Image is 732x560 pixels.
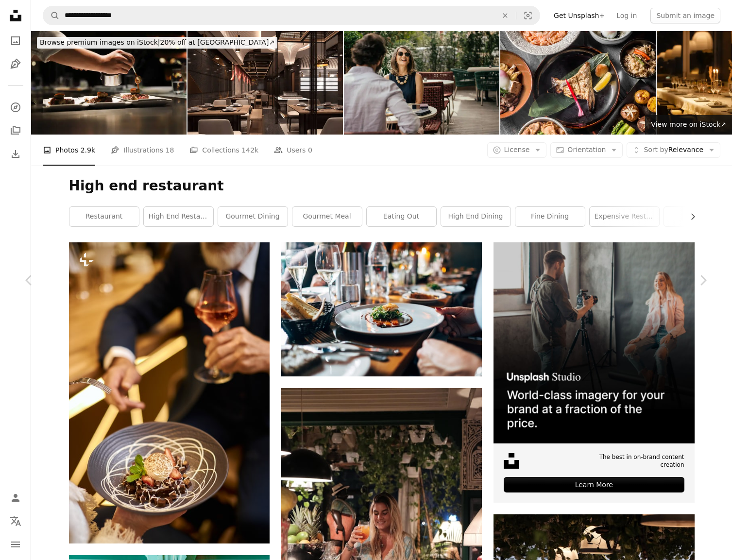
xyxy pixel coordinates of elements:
[43,6,60,25] button: Search Unsplash
[69,242,270,543] img: Close image of hand with glass of champagne, sweet dessert on grey dish. Beared man in tuxedo dri...
[494,6,516,25] button: Clear
[6,144,25,164] a: Download History
[69,207,139,226] a: restaurant
[281,242,482,376] img: dish on white ceramic plate
[6,488,25,508] a: Log in / Sign up
[567,146,606,153] span: Orientation
[6,98,25,117] a: Explore
[218,207,288,226] a: gourmet dining
[187,31,343,135] img: 3d render of cafe restaurant interior
[590,207,659,226] a: expensive restaurant
[494,242,694,503] a: The best in on-brand content creationLearn More
[441,207,511,226] a: high end dining
[611,8,643,23] a: Log in
[494,242,694,443] img: file-1715651741414-859baba4300dimage
[274,135,312,166] a: Users 0
[31,31,283,54] a: Browse premium images on iStock|20% off at [GEOGRAPHIC_DATA]↗
[627,142,720,158] button: Sort byRelevance
[504,477,684,492] div: Learn More
[111,135,174,166] a: Illustrations 18
[504,146,530,153] span: License
[6,31,25,51] a: Photos
[292,207,362,226] a: gourmet meal
[674,234,732,327] a: Next
[550,142,623,158] button: Orientation
[500,31,656,135] img: Japanese cuisine food
[308,145,312,155] span: 0
[645,115,732,135] a: View more on iStock↗
[548,8,611,23] a: Get Unsplash+
[684,207,695,226] button: scroll list to the right
[651,120,726,128] span: View more on iStock ↗
[69,177,695,195] h1: High end restaurant
[43,6,540,25] form: Find visuals sitewide
[166,145,174,155] span: 18
[6,121,25,140] a: Collections
[241,145,258,155] span: 142k
[504,453,519,469] img: file-1631678316303-ed18b8b5cb9cimage
[281,305,482,313] a: dish on white ceramic plate
[31,31,187,135] img: Teppanyaki style.
[6,511,25,531] button: Language
[6,535,25,554] button: Menu
[40,38,274,46] span: 20% off at [GEOGRAPHIC_DATA] ↗
[144,207,213,226] a: high end restaurant
[40,38,160,46] span: Browse premium images on iStock |
[344,31,499,135] img: Couple eating outside at luxury hotel
[574,453,684,470] span: The best in on-brand content creation
[487,142,547,158] button: License
[650,8,720,23] button: Submit an image
[516,6,540,25] button: Visual search
[69,389,270,397] a: Close image of hand with glass of champagne, sweet dessert on grey dish. Beared man in tuxedo dri...
[367,207,436,226] a: eating out
[644,145,703,155] span: Relevance
[189,135,258,166] a: Collections 142k
[281,534,482,543] a: a woman standing in a kitchen holding a drink
[515,207,585,226] a: fine dining
[6,54,25,74] a: Illustrations
[644,146,668,153] span: Sort by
